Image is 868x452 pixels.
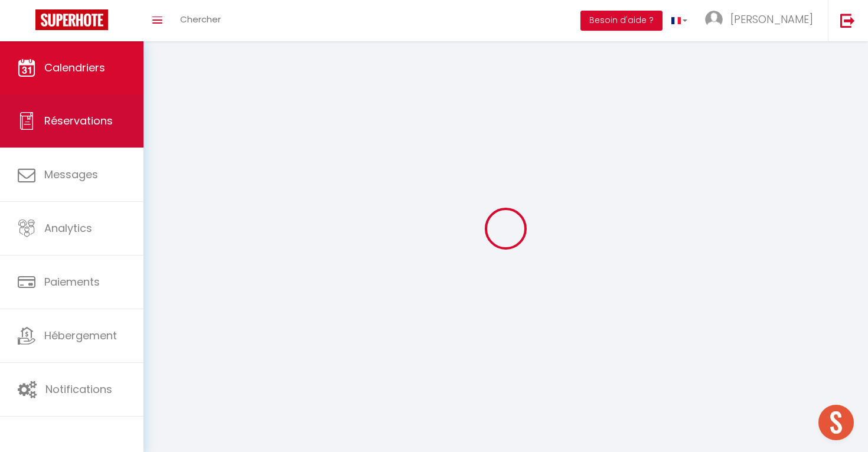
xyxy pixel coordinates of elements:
span: Chercher [180,13,221,25]
button: Besoin d'aide ? [580,11,663,31]
span: [PERSON_NAME] [730,12,813,27]
span: Réservations [44,113,113,128]
img: logout [840,13,855,28]
span: Notifications [45,382,112,397]
span: Hébergement [44,328,117,343]
span: Analytics [44,221,92,235]
div: Ouvrir le chat [818,405,854,440]
span: Messages [44,167,98,182]
img: ... [705,11,723,28]
span: Calendriers [44,60,105,75]
img: Super Booking [35,9,108,30]
span: Paiements [44,274,100,289]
